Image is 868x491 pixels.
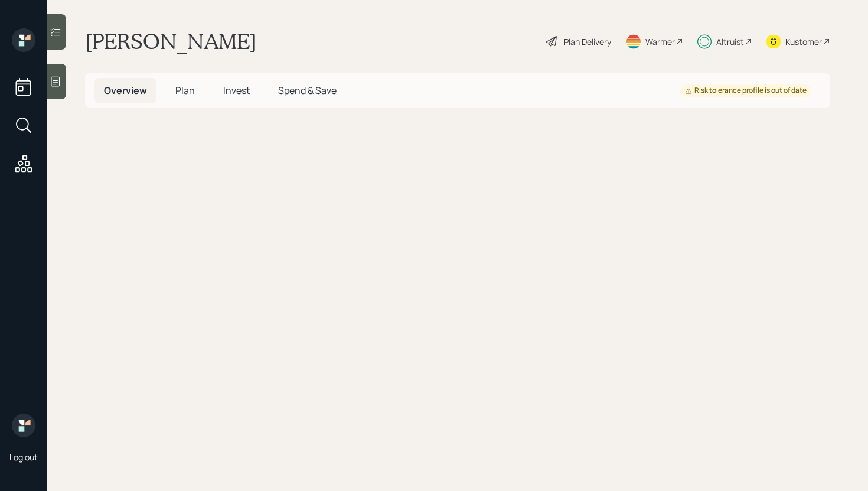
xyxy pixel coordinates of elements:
div: Altruist [716,35,744,48]
div: Risk tolerance profile is out of date [685,86,807,96]
div: Plan Delivery [564,35,611,48]
img: retirable_logo.png [12,414,35,437]
div: Log out [9,451,38,463]
h1: [PERSON_NAME] [85,28,257,54]
span: Overview [104,84,147,97]
div: Kustomer [785,35,822,48]
span: Plan [175,84,195,97]
span: Invest [223,84,250,97]
div: Warmer [645,35,675,48]
span: Spend & Save [278,84,337,97]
